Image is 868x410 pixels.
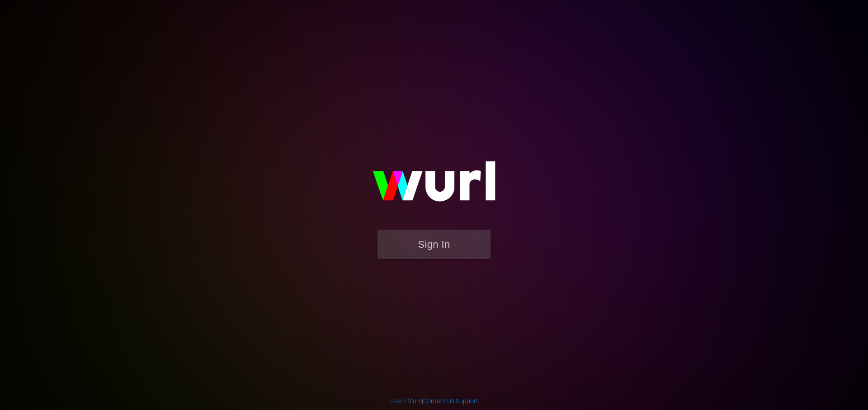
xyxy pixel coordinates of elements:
a: Contact Us [423,397,454,405]
div: | | [390,396,478,405]
a: Support [456,397,478,405]
a: Learn More [390,397,422,405]
img: wurl-logo-on-black-223613ac3d8ba8fe6dc639794a292ebdb59501304c7dfd60c99c58986ef67473.svg [344,142,524,230]
button: Sign In [377,230,491,259]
